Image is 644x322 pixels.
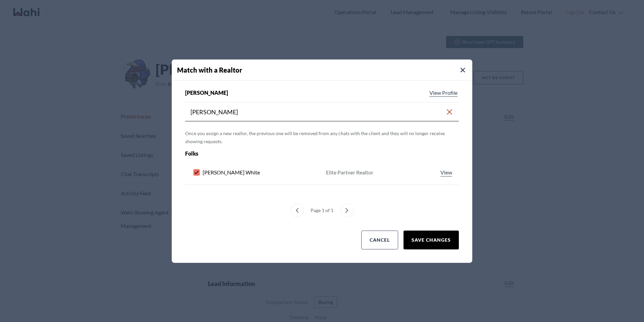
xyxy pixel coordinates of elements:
[428,89,459,97] a: View profile
[185,129,459,146] p: Once you assign a new realtor, the previous one will be removed from any chats with the client an...
[459,66,467,74] button: Close Modal
[326,168,373,176] div: Elite Partner Realtor
[361,231,398,249] button: Cancel
[185,204,459,217] nav: Match with an agent menu pagination
[203,168,260,176] span: [PERSON_NAME] White
[308,204,336,217] div: Page 1 of 1
[290,204,304,217] button: previous page
[404,231,459,249] button: Save Changes
[445,106,453,118] button: Clear search
[340,204,354,217] button: next page
[185,150,404,158] div: Folks
[191,106,445,118] input: Search input
[185,89,228,97] span: [PERSON_NAME]
[177,65,472,75] h4: Match with a Realtor
[439,168,453,176] a: View profile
